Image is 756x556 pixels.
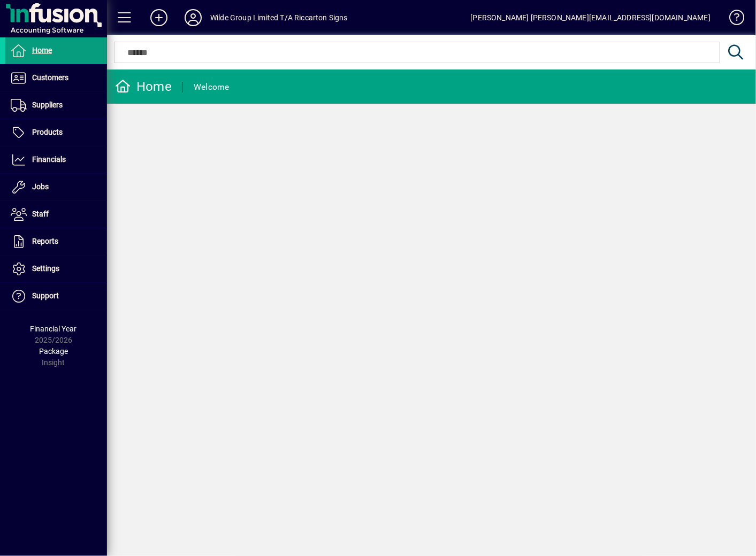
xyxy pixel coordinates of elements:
[32,128,63,136] span: Products
[5,201,107,228] a: Staff
[5,283,107,310] a: Support
[32,46,52,55] span: Home
[210,9,348,26] div: Wilde Group Limited T/A Riccarton Signs
[32,182,49,191] span: Jobs
[32,237,58,245] span: Reports
[32,291,59,300] span: Support
[32,155,66,164] span: Financials
[30,325,77,333] span: Financial Year
[142,8,176,27] button: Add
[39,347,68,356] span: Package
[115,78,172,95] div: Home
[5,146,107,173] a: Financials
[5,228,107,255] a: Reports
[32,210,49,218] span: Staff
[32,101,63,109] span: Suppliers
[176,8,210,27] button: Profile
[5,256,107,282] a: Settings
[32,264,59,273] span: Settings
[5,174,107,200] a: Jobs
[5,65,107,91] a: Customers
[721,2,743,37] a: Knowledge Base
[194,79,230,96] div: Welcome
[32,73,68,82] span: Customers
[470,9,711,26] div: [PERSON_NAME] [PERSON_NAME][EMAIL_ADDRESS][DOMAIN_NAME]
[5,92,107,119] a: Suppliers
[5,119,107,146] a: Products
